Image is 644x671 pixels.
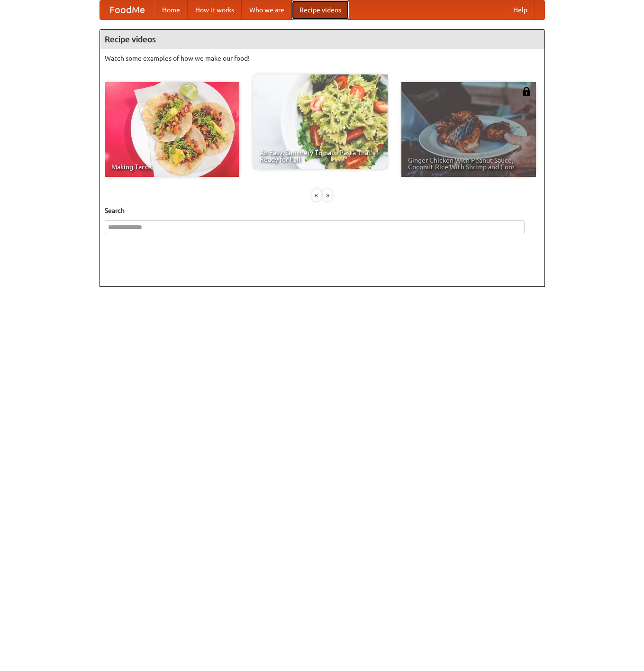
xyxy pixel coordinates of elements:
a: FoodMe [100,0,154,19]
a: An Easy, Summery Tomato Pasta That's Ready for Fall [253,74,388,169]
a: How it works [188,0,242,19]
a: Who we are [242,0,292,19]
h5: Search [105,206,540,215]
h4: Recipe videos [100,30,544,49]
a: Recipe videos [292,0,349,19]
div: « [312,189,321,201]
div: » [323,189,332,201]
span: An Easy, Summery Tomato Pasta That's Ready for Fall [260,149,381,163]
a: Home [154,0,188,19]
a: Making Tacos [105,82,239,177]
a: Help [506,0,535,19]
img: 483408.png [522,87,531,96]
p: Watch some examples of how we make our food! [105,54,540,63]
span: Making Tacos [111,164,233,170]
